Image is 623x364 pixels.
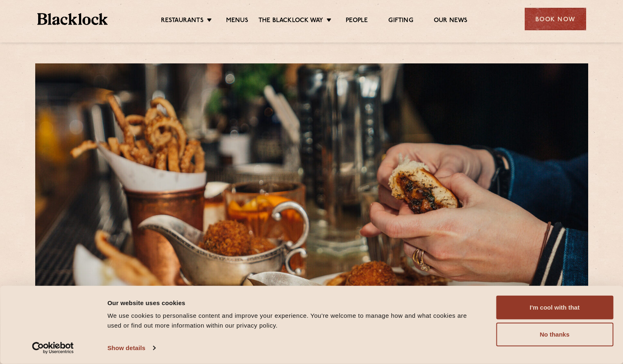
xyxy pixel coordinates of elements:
a: Restaurants [161,17,204,26]
a: People [346,17,368,26]
a: The Blacklock Way [258,17,323,26]
a: Menus [226,17,248,26]
a: Show details [107,342,155,354]
div: Our website uses cookies [107,298,478,308]
div: Book Now [525,8,586,30]
a: Usercentrics Cookiebot - opens in a new window [17,342,89,354]
div: We use cookies to personalise content and improve your experience. You're welcome to manage how a... [107,311,478,330]
button: No thanks [496,323,613,346]
a: Our News [434,17,468,26]
a: Gifting [388,17,413,26]
img: BL_Textured_Logo-footer-cropped.svg [37,13,108,25]
button: I'm cool with that [496,296,613,319]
